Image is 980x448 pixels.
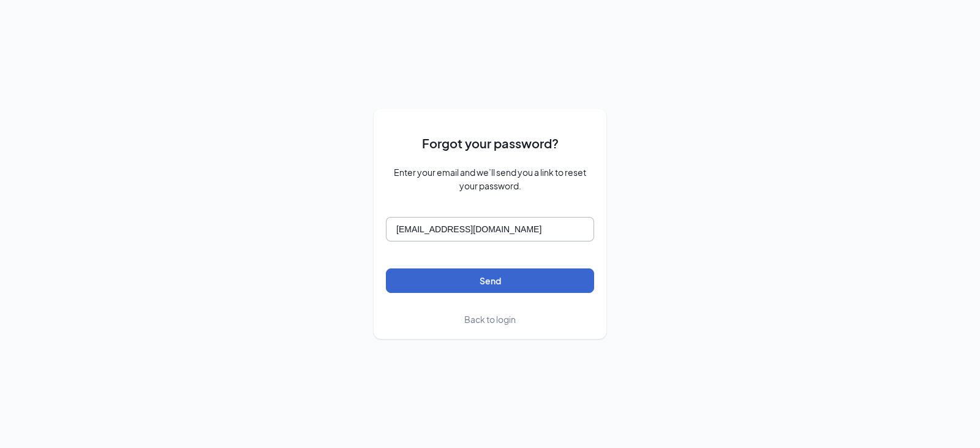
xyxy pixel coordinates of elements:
[386,268,594,293] button: Send
[422,134,559,153] span: Forgot your password?
[386,165,594,192] span: Enter your email and we’ll send you a link to reset your password.
[464,314,516,325] span: Back to login
[464,313,516,327] a: Back to login
[386,217,594,241] input: Email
